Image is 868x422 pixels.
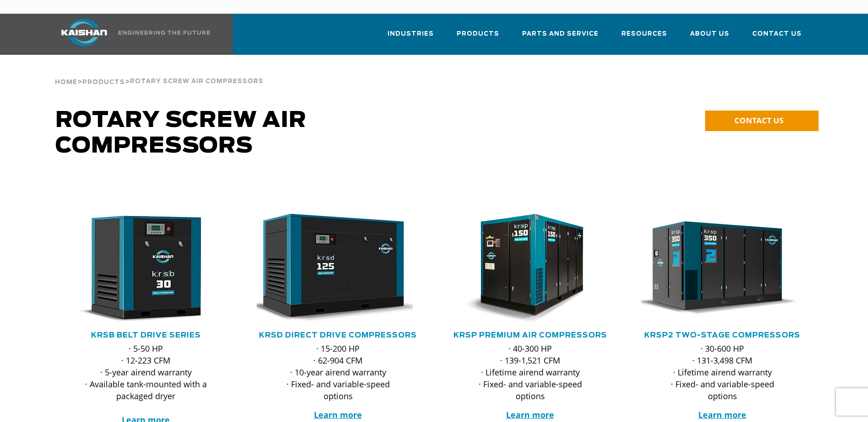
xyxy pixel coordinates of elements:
[55,79,77,85] span: Home
[50,14,212,55] a: Kaishan USA
[50,19,119,46] img: kaishan logo
[388,22,434,53] a: Industries
[388,29,434,39] span: Industries
[641,214,804,323] div: krsp350
[705,111,819,131] a: CONTACT US
[82,78,125,86] a: Products
[442,214,605,323] img: krsp150
[522,29,598,39] span: Parts and Service
[257,214,420,323] div: krsd125
[690,29,729,39] span: About Us
[634,214,797,323] img: krsp350
[55,78,77,86] a: Home
[644,332,800,339] a: KRSP2 Two-Stage Compressors
[752,22,802,53] a: Contact Us
[65,214,227,323] div: krsb30
[621,29,667,39] span: Resources
[55,55,264,90] div: > >
[250,214,413,323] img: krsd125
[690,22,729,53] a: About Us
[58,214,221,323] img: krsb30
[82,79,125,85] span: Products
[506,409,554,420] a: Learn more
[314,409,362,420] a: Learn more
[91,332,201,339] a: KRSB Belt Drive Series
[621,22,667,53] a: Resources
[130,79,264,84] span: Rotary Screw Air Compressors
[467,343,593,402] p: · 40-300 HP · 139-1,521 CFM · Lifetime airend warranty · Fixed- and variable-speed options
[449,214,612,323] div: krsp150
[259,332,417,339] a: KRSD Direct Drive Compressors
[752,29,802,39] span: Contact Us
[522,22,598,53] a: Parts and Service
[119,31,210,35] img: Engineering the future
[457,22,499,53] a: Products
[659,343,786,402] p: · 30-600 HP · 131-3,498 CFM · Lifetime airend warranty · Fixed- and variable-speed options
[453,332,607,339] a: KRSP Premium Air Compressors
[457,29,499,39] span: Products
[275,343,401,402] p: · 15-200 HP · 62-904 CFM · 10-year airend warranty · Fixed- and variable-speed options
[698,409,746,420] a: Learn more
[55,110,307,157] span: Rotary Screw Air Compressors
[734,115,783,126] span: CONTACT US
